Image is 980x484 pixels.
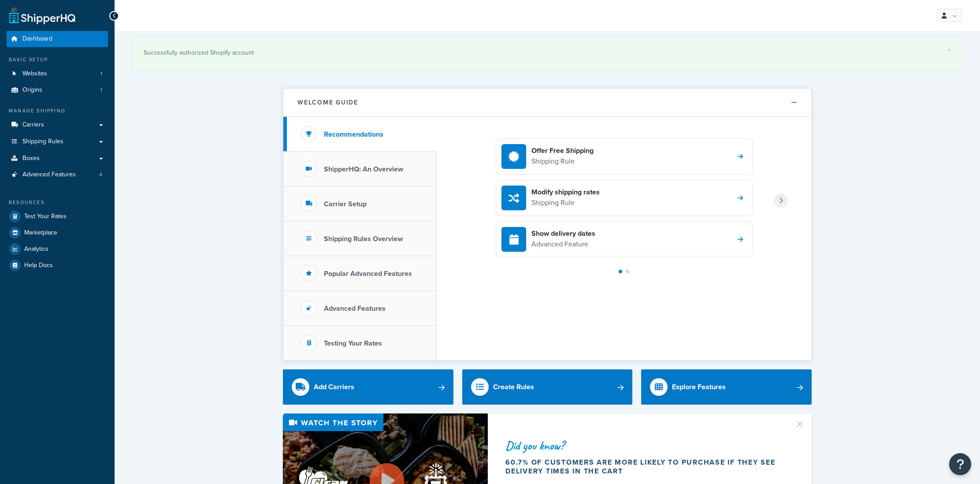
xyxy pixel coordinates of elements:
p: Advanced Feature [531,238,595,250]
a: Analytics [7,241,108,257]
p: Shipping Rule [531,156,594,167]
span: Carriers [22,121,44,129]
div: Basic Setup [7,56,108,63]
h3: Shipping Rules Overview [324,235,403,243]
span: Analytics [24,246,48,253]
a: Websites1 [7,66,108,82]
span: Marketplace [24,229,57,237]
a: Shipping Rules [7,134,108,150]
li: Origins [7,82,108,98]
h3: Popular Advanced Features [324,270,412,278]
button: Welcome Guide [283,89,811,117]
div: Resources [7,199,108,206]
a: Carriers [7,117,108,133]
a: × [947,47,951,54]
span: 4 [99,171,102,179]
span: 1 [100,70,102,78]
a: Help Docs [7,257,108,273]
span: Shipping Rules [22,138,63,145]
div: Successfully authorized Shopify account [144,47,951,59]
button: Open Resource Center [949,453,971,475]
h3: Testing Your Rates [324,339,382,347]
span: 1 [100,86,102,94]
h2: Welcome Guide [297,99,358,106]
a: Create Rules [462,369,633,405]
span: Help Docs [24,262,53,269]
a: Origins1 [7,82,108,98]
h3: Carrier Setup [324,200,367,208]
h3: Advanced Features [324,305,386,313]
div: Did you know? [505,439,784,452]
span: Test Your Rates [24,213,67,220]
h4: Offer Free Shipping [531,146,594,156]
div: Add Carriers [314,381,354,393]
span: Boxes [22,155,40,162]
li: Advanced Features [7,167,108,183]
h4: Modify shipping rates [531,187,600,197]
span: Origins [22,86,42,94]
span: Dashboard [22,35,52,43]
span: Websites [22,70,47,78]
a: Boxes [7,150,108,167]
li: Websites [7,66,108,82]
span: Advanced Features [22,171,76,179]
h3: Recommendations [324,130,383,138]
a: Test Your Rates [7,208,108,224]
div: Manage Shipping [7,107,108,115]
h3: ShipperHQ: An Overview [324,165,403,173]
a: Add Carriers [283,369,453,405]
a: Marketplace [7,225,108,241]
p: Shipping Rule [531,197,600,208]
div: Explore Features [672,381,726,393]
a: Dashboard [7,31,108,47]
div: Create Rules [493,381,534,393]
a: Explore Features [641,369,812,405]
a: Advanced Features4 [7,167,108,183]
h4: Show delivery dates [531,229,595,238]
div: 60.7% of customers are more likely to purchase if they see delivery times in the cart [505,458,784,476]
